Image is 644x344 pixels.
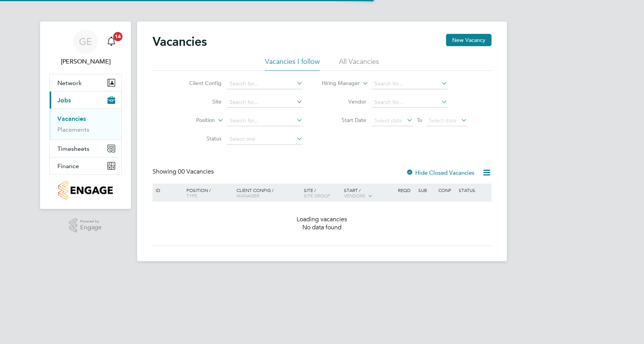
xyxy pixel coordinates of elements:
span: Manager [236,192,259,199]
input: Select one [227,134,303,145]
input: Search for... [227,97,303,108]
span: Select date [374,117,402,124]
span: Engage [80,224,102,231]
input: Search for... [372,78,448,89]
label: Site [177,98,221,105]
div: Status [457,184,490,197]
button: Timesheets [50,140,121,157]
div: No data found [154,224,490,232]
input: Search for... [227,115,303,126]
input: Search for... [227,78,303,89]
div: ID [154,184,181,197]
button: Finance [50,157,121,174]
img: countryside-properties-logo-retina.png [58,181,112,200]
input: Search for... [372,97,448,108]
label: Hiring Manager [315,80,360,87]
div: Position / [181,184,235,202]
nav: Main navigation [40,22,131,209]
label: Position [171,117,215,124]
a: 14 [104,29,119,54]
div: Client Config / [235,184,302,202]
a: Powered byEngage [69,218,102,233]
span: To [414,115,424,125]
span: Loading vacancies [297,215,348,223]
a: Go to home page [49,181,122,200]
span: Select date [429,117,456,124]
span: George Eades [49,57,122,66]
span: Jobs [57,97,71,104]
div: Conf [436,184,456,197]
a: Vacancies [57,115,86,122]
span: GE [79,37,92,47]
a: Placements [57,126,89,133]
span: Vendors [344,192,366,199]
div: Reqd [396,184,416,197]
span: 14 [113,32,122,41]
span: Network [57,79,82,87]
button: Network [50,74,121,91]
span: Finance [57,162,79,170]
div: Start / [342,184,396,203]
label: Start Date [322,117,366,124]
span: Type [186,192,197,199]
button: Jobs [50,92,121,109]
li: Vacancies I follow [265,57,320,71]
span: Site Group [304,192,330,199]
span: Powered by [80,218,102,225]
li: All Vacancies [339,57,379,71]
label: Hide Closed Vacancies [406,169,475,176]
div: Sub [416,184,436,197]
span: Timesheets [57,145,89,152]
div: Showing [153,168,215,176]
label: Status [177,135,221,142]
label: Client Config [177,80,221,87]
a: GE[PERSON_NAME] [49,29,122,66]
label: Vendor [322,98,366,105]
div: Site / [302,184,342,202]
h2: Vacancies [153,34,207,49]
button: New Vacancy [446,34,491,46]
span: 00 Vacancies [178,168,214,175]
div: Jobs [50,109,121,140]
